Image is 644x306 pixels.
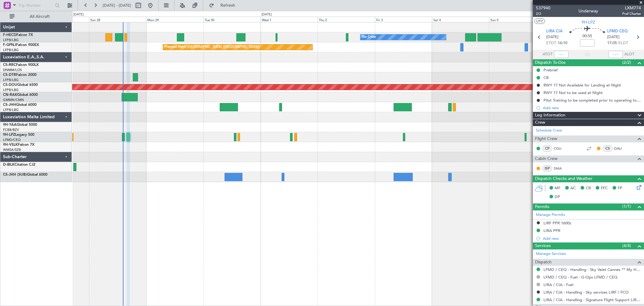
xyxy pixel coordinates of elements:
[3,68,22,72] a: DNMM/LOS
[542,145,552,152] div: CP
[3,73,37,77] a: CS-DTRFalcon 2000
[618,40,628,46] span: ELDT
[3,78,19,82] a: LFPB/LBG
[542,165,552,172] div: ISP
[555,185,560,191] span: MF
[3,93,38,97] a: CN-RAKGlobal 6000
[362,33,376,42] div: No Crew
[3,98,24,102] a: GMMN/CMN
[3,133,15,137] span: 9H-LPZ
[622,11,641,16] span: Pref Charter
[554,166,567,171] a: SMA
[215,3,241,8] span: Refresh
[579,8,598,15] div: Underway
[375,17,432,22] div: Fri 3
[607,34,620,40] span: [DATE]
[543,98,641,103] div: Pilot Training to be completed prior to operating to LFMD
[624,51,634,57] span: ALDT
[535,112,566,119] span: Leg Information
[3,93,17,97] span: CN-RAK
[3,123,17,127] span: 9H-YAA
[554,146,567,151] a: CGU
[535,155,558,162] span: Cabin Crew
[3,73,16,77] span: CS-DTR
[3,48,19,52] a: LFPB/LBG
[546,28,562,34] span: LIRA CIA
[558,40,567,46] span: 16:10
[582,33,592,39] span: 00:55
[73,12,84,17] div: [DATE]
[554,51,569,58] input: --:--
[146,17,203,22] div: Mon 29
[536,212,565,218] a: Manage Permits
[103,3,131,8] span: [DATE] - [DATE]
[543,75,549,80] div: CB
[570,185,576,191] span: AC
[543,267,641,272] a: LFMD / CEQ - Handling - Sky Valet Cannes ** My Handling**LFMD / CEQ
[536,5,550,11] span: 537940
[536,251,566,257] a: Manage Services
[261,12,272,17] div: [DATE]
[3,173,47,177] a: CS-JHH (SUB)Global 6000
[543,67,558,73] div: Prebrief
[89,17,146,22] div: Sun 28
[618,185,622,191] span: FP
[165,43,260,52] div: Planned Maint [GEOGRAPHIC_DATA] ([GEOGRAPHIC_DATA])
[535,59,566,66] span: Dispatch To-Dos
[16,15,64,19] span: All Aircraft
[614,146,628,151] a: DAU
[543,90,603,95] div: RWY 17 Not to be used at NIght
[3,38,19,42] a: LFPB/LBG
[543,51,553,57] span: ATOT
[543,228,560,233] div: LIRA PPR
[318,17,375,22] div: Thu 2
[261,17,318,22] div: Wed 1
[546,34,559,40] span: [DATE]
[3,143,34,147] a: 9H-VSLKFalcon 7X
[3,138,21,142] a: LFMD/CEQ
[3,103,37,107] a: CS-JHHGlobal 6000
[3,83,17,87] span: CS-DOU
[555,194,560,200] span: DP
[536,11,550,16] span: 2/2
[3,43,39,47] a: F-GPNJFalcon 900EX
[622,203,631,210] span: (1/1)
[432,17,489,22] div: Sat 4
[3,163,35,167] a: D-IBLKCitation CJ2
[535,119,545,126] span: Crew
[3,133,34,137] a: 9H-LPZLegacy 500
[3,63,16,67] span: CS-RRC
[3,108,19,112] a: LFPB/LBG
[3,123,37,127] a: 9H-YAAGlobal 5000
[543,282,573,287] a: LIRA / CIA - Fuel
[543,297,641,302] a: LIRA / CIA - Handling - Signature Flight Support LIRA / CIA
[535,135,557,142] span: Flight Crew
[543,275,617,280] a: LFMD / CEQ - Fuel - G-Ops LFMD / CEQ
[3,148,21,152] a: WMSA/SZB
[7,12,66,21] button: All Aircraft
[535,259,552,266] span: Dispatch
[203,17,261,22] div: Tue 30
[535,203,549,210] span: Permits
[3,88,19,92] a: LFPB/LBG
[607,40,617,46] span: 17:05
[543,220,571,226] div: LIRF PPR 1600z
[601,185,608,191] span: FFC
[3,43,16,47] span: F-GPNJ
[543,105,641,110] div: Add new
[535,243,551,249] span: Services
[3,83,38,87] a: CS-DOUGlobal 6500
[3,128,19,132] a: FCBB/BZV
[607,28,628,34] span: LFMD CEQ
[582,19,595,25] span: 9H-LPZ
[206,1,242,10] button: Refresh
[18,1,53,10] input: Trip Number
[546,40,556,46] span: ETOT
[3,103,16,107] span: CS-JHH
[543,290,629,295] a: LIRA / CIA - Handling - Sky services LIRF / FCO
[534,18,545,24] button: UTC
[586,185,591,191] span: CR
[3,33,33,37] a: F-HECDFalcon 7X
[622,5,641,11] span: LXM774
[536,128,562,134] a: Schedule Crew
